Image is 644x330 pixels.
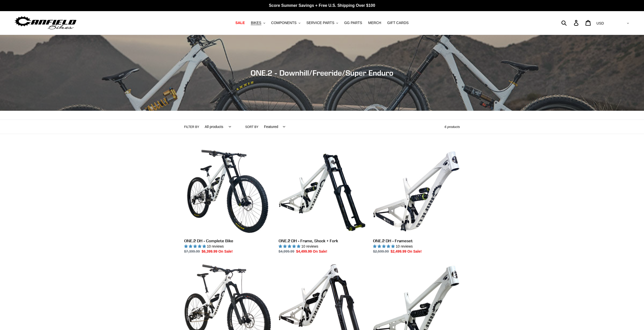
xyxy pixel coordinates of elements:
span: MERCH [368,21,381,25]
button: COMPONENTS [269,19,303,26]
a: MERCH [366,19,384,26]
button: SERVICE PARTS [304,19,341,26]
a: GG PARTS [342,19,365,26]
label: Filter by [184,125,199,129]
input: Search [564,17,577,28]
label: Sort by [245,125,258,129]
span: BIKES [251,21,261,25]
span: SALE [235,21,245,25]
button: BIKES [248,19,267,26]
span: SERVICE PARTS [306,21,334,25]
a: SALE [233,19,247,26]
img: Canfield Bikes [14,15,77,31]
span: GG PARTS [344,21,362,25]
span: 6 products [445,125,460,129]
span: COMPONENTS [271,21,297,25]
span: GIFT CARDS [387,21,409,25]
a: GIFT CARDS [385,19,411,26]
span: ONE.2 - Downhill/Freeride/Super Enduro [251,68,393,77]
